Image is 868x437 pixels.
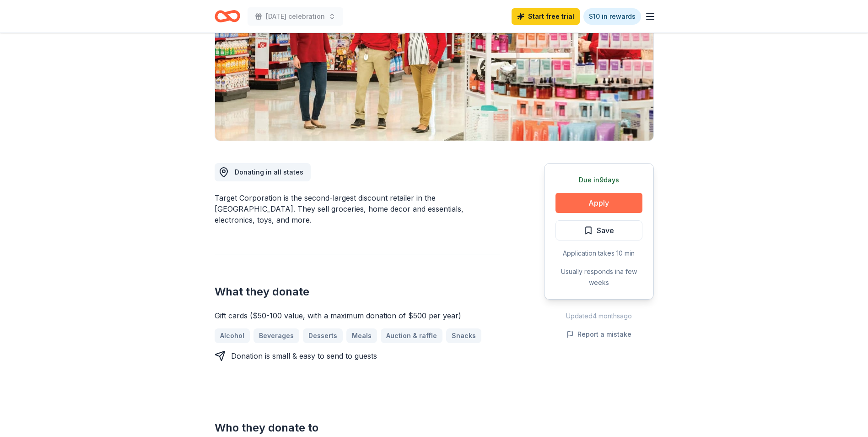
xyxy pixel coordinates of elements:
h2: Who they donate to [215,421,500,435]
button: [DATE] celebration [248,7,343,26]
a: Home [215,5,240,27]
a: $10 in rewards [583,8,641,25]
h2: What they donate [215,284,500,299]
div: Updated 4 months ago [544,311,654,322]
div: Due in 9 days [555,175,642,186]
div: Target Corporation is the second-largest discount retailer in the [GEOGRAPHIC_DATA]. They sell gr... [215,192,500,225]
span: Donating in all states [235,168,303,176]
div: Donation is small & easy to send to guests [231,350,377,361]
a: Snacks [446,328,481,343]
span: [DATE] celebration [266,11,325,22]
a: Start free trial [512,8,580,25]
span: Save [597,224,614,236]
button: Report a mistake [566,329,631,340]
button: Apply [555,193,642,213]
a: Beverages [253,328,299,343]
button: Save [555,220,642,240]
a: Meals [346,328,377,343]
a: Auction & raffle [381,328,442,343]
a: Alcohol [215,328,250,343]
div: Application takes 10 min [555,248,642,259]
a: Desserts [303,328,343,343]
div: Gift cards ($50-100 value, with a maximum donation of $500 per year) [215,310,500,321]
div: Usually responds in a few weeks [555,266,642,288]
